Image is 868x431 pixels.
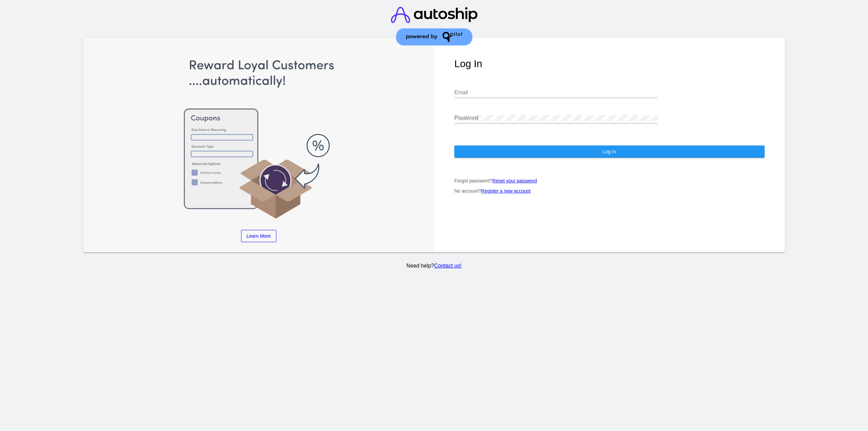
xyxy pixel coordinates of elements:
[481,188,531,194] a: Register a new account
[492,178,537,183] a: Reset your password
[454,58,765,70] h1: Log In
[603,149,616,154] span: Log In
[241,230,276,242] a: Learn More
[454,145,765,158] button: Log In
[454,178,765,183] p: Forgot password?
[454,188,765,194] p: No account?
[104,58,414,220] img: Apply Coupons Automatically to Scheduled Orders with QPilot
[434,263,461,269] a: Contact us!
[82,263,786,269] p: Need help?
[246,233,271,239] span: Learn More
[454,90,658,96] input: Email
